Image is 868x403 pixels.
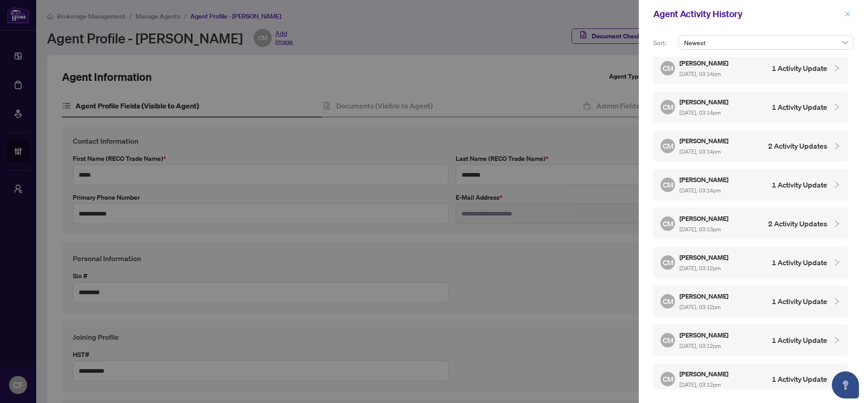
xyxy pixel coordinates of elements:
[653,324,848,356] div: CM[PERSON_NAME] [DATE], 03:12pm1 Activity Update
[653,130,848,162] div: CM[PERSON_NAME] [DATE], 03:14pm2 Activity Updates
[679,187,721,194] span: [DATE], 03:14pm
[768,141,827,151] h4: 2 Activity Updates
[833,220,841,228] span: collapsed
[653,247,848,278] div: CM[PERSON_NAME] [DATE], 03:12pm1 Activity Update
[679,291,730,301] h5: [PERSON_NAME]
[679,304,721,310] span: [DATE], 03:12pm
[679,265,721,272] span: [DATE], 03:12pm
[679,330,730,340] h5: [PERSON_NAME]
[662,141,673,152] span: CM
[662,296,673,307] span: CM
[772,374,827,384] h4: 1 Activity Update
[772,335,827,346] h4: 1 Activity Update
[833,64,841,72] span: collapsed
[679,70,721,77] span: [DATE], 03:14pm
[772,257,827,268] h4: 1 Activity Update
[662,179,673,191] span: CM
[662,102,673,113] span: CM
[772,179,827,190] h4: 1 Activity Update
[653,38,675,48] p: Sort:
[772,102,827,112] h4: 1 Activity Update
[653,286,848,317] div: CM[PERSON_NAME] [DATE], 03:12pm1 Activity Update
[833,297,841,305] span: collapsed
[684,36,848,49] span: Newest
[832,371,859,398] button: Open asap
[844,11,851,17] span: close
[833,336,841,344] span: collapsed
[833,103,841,111] span: collapsed
[662,335,673,346] span: CM
[833,258,841,267] span: collapsed
[679,369,730,379] h5: [PERSON_NAME]
[768,218,827,229] h4: 2 Activity Updates
[653,363,848,395] div: CM[PERSON_NAME] [DATE], 03:12pm1 Activity Update
[679,148,721,155] span: [DATE], 03:14pm
[662,257,673,268] span: CM
[653,52,848,84] div: CM[PERSON_NAME] [DATE], 03:14pm1 Activity Update
[833,181,841,189] span: collapsed
[653,7,842,21] div: Agent Activity History
[679,226,721,233] span: [DATE], 03:13pm
[679,58,730,68] h5: [PERSON_NAME]
[679,174,730,185] h5: [PERSON_NAME]
[679,136,730,146] h5: [PERSON_NAME]
[679,252,730,262] h5: [PERSON_NAME]
[679,381,721,388] span: [DATE], 03:12pm
[662,374,673,385] span: CM
[662,63,673,74] span: CM
[833,142,841,150] span: collapsed
[833,375,841,383] span: collapsed
[653,208,848,239] div: CM[PERSON_NAME] [DATE], 03:13pm2 Activity Updates
[653,169,848,201] div: CM[PERSON_NAME] [DATE], 03:14pm1 Activity Update
[679,342,721,349] span: [DATE], 03:12pm
[679,109,721,116] span: [DATE], 03:14pm
[679,97,730,107] h5: [PERSON_NAME]
[662,218,673,230] span: CM
[679,213,730,224] h5: [PERSON_NAME]
[772,296,827,307] h4: 1 Activity Update
[653,91,848,123] div: CM[PERSON_NAME] [DATE], 03:14pm1 Activity Update
[772,63,827,74] h4: 1 Activity Update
